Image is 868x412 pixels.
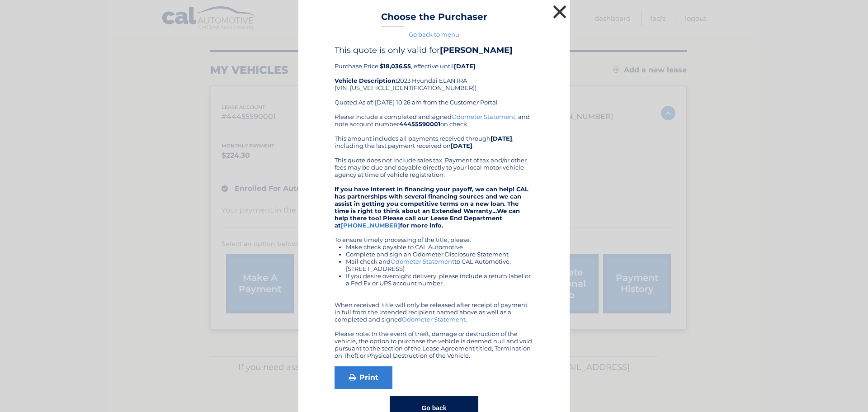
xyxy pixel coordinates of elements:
[341,222,400,229] a: [PHONE_NUMBER]
[399,120,440,128] b: 44455590001
[335,366,392,389] a: Print
[391,258,454,265] a: Odometer Statement
[346,258,533,272] li: Mail check and to CAL Automotive, [STREET_ADDRESS]
[551,3,569,21] button: ×
[335,45,533,113] div: Purchase Price: , effective until 2023 Hyundai ELANTRA (VIN: [US_VEHICLE_IDENTIFICATION_NUMBER]) ...
[380,62,411,70] b: $18,036.55
[335,113,533,359] div: Please include a completed and signed , and note account number on check. This amount includes al...
[440,45,513,55] b: [PERSON_NAME]
[346,251,533,258] li: Complete and sign an Odometer Disclosure Statement
[409,31,459,38] a: Go back to menu
[451,142,472,149] b: [DATE]
[335,185,528,229] strong: If you have interest in financing your payoff, we can help! CAL has partnerships with several fin...
[346,243,533,251] li: Make check payable to CAL Automotive
[346,272,533,287] li: If you desire overnight delivery, please include a return label or a Fed Ex or UPS account number.
[335,77,397,84] strong: Vehicle Description:
[491,135,512,142] b: [DATE]
[402,316,466,323] a: Odometer Statement
[454,62,476,70] b: [DATE]
[381,11,487,27] h3: Choose the Purchaser
[335,45,533,55] h4: This quote is only valid for
[452,113,515,120] a: Odometer Statement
